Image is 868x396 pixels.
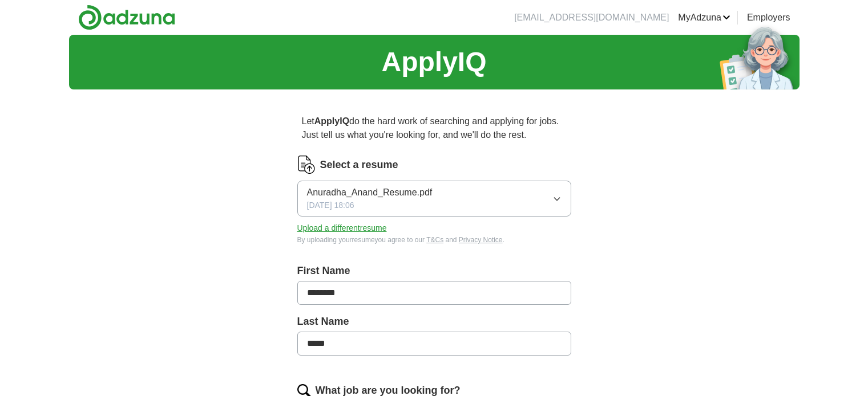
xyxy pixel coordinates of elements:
span: Anuradha_Anand_Resume.pdf [307,186,433,199]
img: Adzuna logo [78,5,175,30]
span: [DATE] 18:06 [307,199,354,211]
div: By uploading your resume you agree to our and . [297,235,571,245]
h1: ApplyIQ [381,42,486,83]
a: Privacy Notice [459,236,503,244]
li: [EMAIL_ADDRESS][DOMAIN_NAME] [514,11,669,25]
a: MyAdzuna [678,11,730,25]
img: CV Icon [297,156,316,174]
button: Upload a differentresume [297,222,387,234]
a: T&Cs [426,236,443,244]
p: Let do the hard work of searching and applying for jobs. Just tell us what you're looking for, an... [297,110,571,146]
label: Last Name [297,314,571,329]
strong: ApplyIQ [314,116,349,126]
a: Employers [747,11,790,25]
button: Anuradha_Anand_Resume.pdf[DATE] 18:06 [297,181,571,217]
label: Select a resume [320,157,398,173]
label: First Name [297,263,571,279]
